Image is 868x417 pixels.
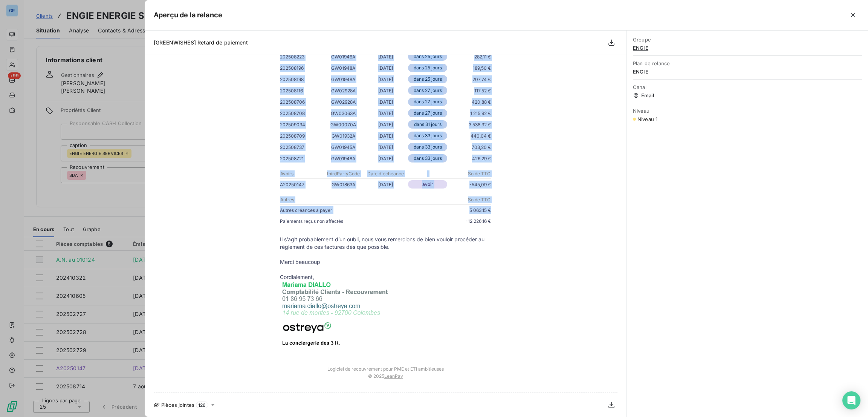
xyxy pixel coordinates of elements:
[322,109,364,117] p: GW03063A
[633,69,862,75] span: ENGIE
[408,52,447,61] p: dans 25 jours
[449,143,491,151] p: 703,20 €
[449,121,491,129] p: 3 538,32 €
[364,181,406,189] p: [DATE]
[633,84,862,90] span: Canal
[408,64,447,72] p: dans 25 jours
[272,359,498,372] td: Logiciel de recouvrement pour PME et ETI ambitieuses
[364,75,406,83] p: [DATE]
[280,121,322,129] p: 202509034
[449,155,491,163] p: 426,29 €
[280,132,322,140] p: 202508709
[322,143,364,151] p: GW01945A
[272,372,498,386] td: © 2025
[449,132,491,140] p: 440,04 €
[280,53,322,61] p: 202508223
[280,217,385,225] p: Paiements reçus non affectés
[449,98,491,106] p: 420,88 €
[280,196,385,203] p: Autres
[154,39,248,46] span: [GREENWISHES] Retard de paiement
[449,109,491,117] p: 1 215,92 €
[633,92,862,98] span: Email
[322,121,364,129] p: GW00070A
[449,75,491,83] p: 207,74 €
[364,109,406,117] p: [DATE]
[449,53,491,61] p: 282,11 €
[280,236,491,251] p: Il s’agit probablement d’un oubli, nous vous remercions de bien vouloir procéder au règlement de ...
[842,391,860,409] div: Open Intercom Messenger
[364,143,406,151] p: [DATE]
[364,98,406,106] p: [DATE]
[280,64,322,72] p: 202508196
[364,121,406,129] p: [DATE]
[280,273,491,281] p: Cordialement,
[449,181,491,189] p: -545,09 €
[449,170,491,177] p: Solde TTC
[365,170,406,177] p: Date d'échéance
[408,154,447,163] p: dans 33 jours
[196,402,208,408] span: 126
[385,217,491,225] p: -12 226,16 €
[408,143,447,151] p: dans 33 jours
[322,53,364,61] p: GW01946A
[408,120,447,129] p: dans 31 jours
[280,109,322,117] p: 202508708
[364,155,406,163] p: [DATE]
[408,75,447,83] p: dans 25 jours
[408,98,447,106] p: dans 27 jours
[386,196,491,203] p: Solde TTC
[384,373,403,379] a: LeanPay
[322,155,364,163] p: GW01948A
[322,181,364,189] p: GW01863A
[364,53,406,61] p: [DATE]
[280,98,322,106] p: 202508706
[408,180,447,189] p: avoir
[322,87,364,95] p: GW02928A
[322,132,364,140] p: GW01932A
[633,108,862,114] span: Niveau
[633,37,862,43] span: Groupe
[280,87,322,95] p: 202508116
[161,402,194,408] span: Pièces jointes
[280,143,322,151] p: 202508737
[633,60,862,66] span: Plan de relance
[280,258,491,266] p: Merci beaucoup
[280,206,385,214] p: Autres créances à payer
[364,132,406,140] p: [DATE]
[449,64,491,72] p: 189,50 €
[280,181,322,189] p: A20250147
[637,116,657,122] span: Niveau 1
[322,170,364,177] p: thirdPartyCode
[385,206,491,214] p: 5 063,15 €
[408,132,447,140] p: dans 33 jours
[364,64,406,72] p: [DATE]
[280,155,322,163] p: 202508721
[449,87,491,95] p: 117,52 €
[408,109,447,117] p: dans 27 jours
[322,64,364,72] p: GW01948A
[633,45,862,51] span: ENGIE
[364,87,406,95] p: [DATE]
[154,10,222,20] h5: Aperçu de la relance
[408,86,447,95] p: dans 27 jours
[280,75,322,83] p: 202508198
[322,75,364,83] p: GW01948A
[280,170,322,177] p: Avoirs
[322,98,364,106] p: GW02928A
